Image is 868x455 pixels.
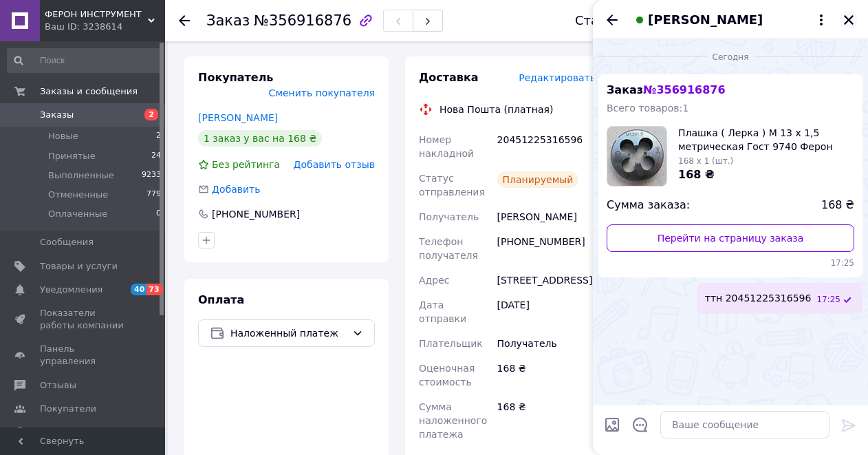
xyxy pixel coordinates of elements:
span: № 356916876 [643,83,725,96]
div: 168 ₴ [495,394,598,447]
span: Принятые [48,150,96,162]
span: ФЕРОН ИНСТРУМЕНТ [45,8,148,21]
img: 3315938835_w100_h100_plashka--lerka.jpg [607,127,666,186]
span: Телефон получателя [419,236,478,261]
span: 168 ₴ [678,168,715,181]
span: 24 [151,150,161,162]
span: Сумма заказа: [607,198,690,213]
input: Поиск [7,48,162,73]
span: Отзывы [40,379,76,392]
span: 2 [156,130,161,142]
span: Дата отправки [419,299,466,324]
span: ттн 20451225316596 [705,291,812,306]
div: Статус заказа [575,14,667,28]
span: 73 [147,284,162,295]
span: Отмененные [48,189,108,201]
span: Оценочная стоимость [419,363,475,388]
button: Закрыть [840,12,857,28]
span: Добавить отзыв [294,159,375,170]
span: 17:25 12.08.2025 [607,257,854,269]
span: Статус отправления [419,173,485,198]
span: Номер накладной [419,134,474,159]
span: Покупатель [198,71,273,84]
div: 20451225316596 [495,127,598,166]
div: Получатель [495,331,598,356]
span: Заказы и сообщения [40,85,138,98]
a: Перейти на страницу заказа [607,224,854,252]
a: [PERSON_NAME] [198,112,278,123]
span: Сообщения [40,236,94,248]
span: Оплаченные [48,208,107,220]
span: [PERSON_NAME] [648,11,763,29]
div: 1 заказ у вас на 168 ₴ [198,130,322,147]
span: 9233 [142,169,161,182]
span: Доставка [419,71,479,84]
span: Панель управления [40,343,127,368]
div: [PHONE_NUMBER] [495,229,598,268]
div: [STREET_ADDRESS] [495,268,598,293]
span: Каталог ProSale [40,426,114,438]
div: Нова Пошта (платная) [436,103,556,116]
span: Получатель [419,211,479,222]
span: Оплата [198,293,244,306]
span: Выполненные [48,169,114,182]
span: 168 ₴ [821,198,854,213]
span: Новые [48,130,78,142]
div: 168 ₴ [495,356,598,394]
span: 0 [156,208,161,220]
span: 40 [131,284,147,295]
span: №356916876 [254,12,351,29]
span: Сменить покупателя [269,87,375,98]
div: Вернуться назад [179,14,190,28]
button: Открыть шаблоны ответов [631,416,649,434]
span: Редактировать [519,72,596,83]
div: 12.08.2025 [598,50,862,63]
span: 779 [147,189,161,201]
span: Всего товаров: 1 [607,103,688,114]
button: [PERSON_NAME] [631,11,829,29]
span: Уведомления [40,284,102,296]
div: Планируемый [497,171,579,188]
span: Сумма наложенного платежа [419,401,487,440]
span: 17:25 12.08.2025 [816,294,840,306]
span: Адрес [419,275,449,286]
span: Плашка ( Лерка ) М 13 х 1,5 метрическая Гост 9740 Ферон [678,126,854,154]
div: [DATE] [495,293,598,331]
button: Назад [604,12,620,28]
span: Заказ [206,12,250,29]
span: Наложенный платеж [230,326,347,341]
span: 2 [144,109,158,120]
span: 168 x 1 (шт.) [678,156,733,166]
span: Плательщик [419,338,483,349]
span: Без рейтинга [212,159,280,170]
span: Покупатели [40,403,96,415]
span: Добавить [212,184,260,195]
span: Заказ [607,83,726,96]
div: [PERSON_NAME] [495,204,598,229]
span: Показатели работы компании [40,307,127,332]
div: [PHONE_NUMBER] [210,207,301,221]
span: Сегодня [707,52,755,63]
div: Ваш ID: 3238614 [45,21,165,33]
span: Заказы [40,109,74,121]
span: Товары и услуги [40,260,118,273]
